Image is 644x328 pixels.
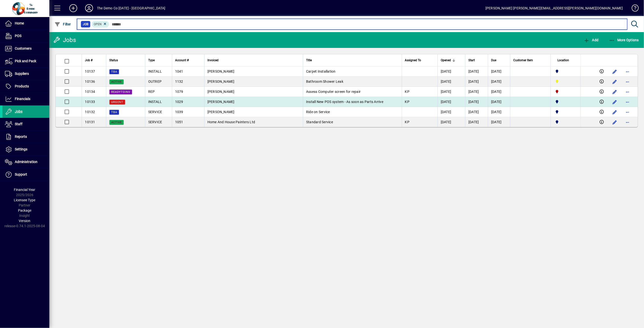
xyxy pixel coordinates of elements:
[438,66,465,77] td: [DATE]
[554,119,577,125] span: Auckland
[582,36,600,44] button: Add
[175,120,183,124] span: 1051
[306,80,343,83] span: Bathroom Shower Leak
[111,121,122,124] span: Active
[554,69,577,74] span: Auckland
[465,117,488,127] td: [DATE]
[2,80,49,93] a: Products
[94,22,102,26] span: Open
[488,87,510,97] td: [DATE]
[148,110,162,114] span: SERVICE
[306,58,312,63] span: Title
[175,80,183,83] span: 1132
[55,22,71,26] span: Filter
[85,80,95,83] span: 10136
[2,55,49,67] a: Pick and Pack
[85,120,95,124] span: 10131
[306,100,383,104] span: Install New POS system - As soon as Parts Arrive
[624,78,631,86] button: More options
[207,58,300,63] div: Invoiced
[83,22,88,27] span: Job
[438,117,465,127] td: [DATE]
[2,68,49,80] a: Suppliers
[148,100,162,104] span: INSTALL
[438,87,465,97] td: [DATE]
[2,156,49,168] a: Administration
[18,208,31,212] span: Package
[554,109,577,115] span: Auckland
[485,4,623,12] div: [PERSON_NAME] [PERSON_NAME][EMAIL_ADDRESS][PERSON_NAME][DOMAIN_NAME]
[111,70,117,73] span: TBA
[554,99,577,104] span: Auckland
[85,100,95,104] span: 10133
[468,58,475,63] span: Start
[488,66,510,77] td: [DATE]
[148,80,162,83] span: OUTREP
[465,66,488,77] td: [DATE]
[554,89,577,94] span: Christchurch
[175,58,189,63] span: Account #
[111,101,123,104] span: URGENT
[2,143,49,156] a: Settings
[175,90,183,94] span: 1079
[554,79,577,84] span: Wellington
[306,90,361,94] span: Assess Computer screen for repair
[405,90,410,94] span: KP
[438,97,465,107] td: [DATE]
[15,122,22,126] span: Staff
[148,90,155,94] span: REP
[611,78,619,86] button: Edit
[405,120,410,124] span: KP
[608,36,640,44] button: More Options
[85,90,95,94] span: 10134
[15,109,22,113] span: Jobs
[491,58,507,63] div: Due
[2,17,49,30] a: Home
[2,93,49,105] a: Financials
[306,110,330,114] span: Ride on Service
[15,59,36,63] span: Pick and Pack
[19,219,31,223] span: Version
[85,110,95,114] span: 10132
[438,107,465,117] td: [DATE]
[624,118,631,126] button: More options
[558,58,569,63] span: Location
[465,87,488,97] td: [DATE]
[306,120,333,124] span: Standard Service
[611,118,619,126] button: Edit
[207,100,235,104] span: [PERSON_NAME]
[53,20,72,29] button: Filter
[15,72,29,76] span: Suppliers
[624,108,631,116] button: More options
[81,4,97,13] button: Profile
[15,34,21,38] span: POS
[175,110,183,114] span: 1039
[207,90,235,94] span: [PERSON_NAME]
[465,77,488,87] td: [DATE]
[15,135,27,139] span: Reports
[488,97,510,107] td: [DATE]
[2,168,49,181] a: Support
[584,38,598,42] span: Add
[405,100,410,104] span: KP
[175,69,183,73] span: 1041
[15,21,24,25] span: Home
[465,97,488,107] td: [DATE]
[15,172,27,176] span: Support
[441,58,451,63] span: Opened
[611,68,619,76] button: Edit
[207,69,235,73] span: [PERSON_NAME]
[2,30,49,42] a: POS
[65,4,81,13] button: Add
[15,46,32,50] span: Customers
[111,80,122,83] span: Active
[111,90,130,94] span: READYTOINV
[488,107,510,117] td: [DATE]
[175,58,201,63] div: Account #
[465,107,488,117] td: [DATE]
[15,147,27,151] span: Settings
[207,120,255,124] span: Home And House Painters Ltd
[624,98,631,106] button: More options
[92,21,109,27] mat-chip: Open Status: Open
[85,58,92,63] span: Job #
